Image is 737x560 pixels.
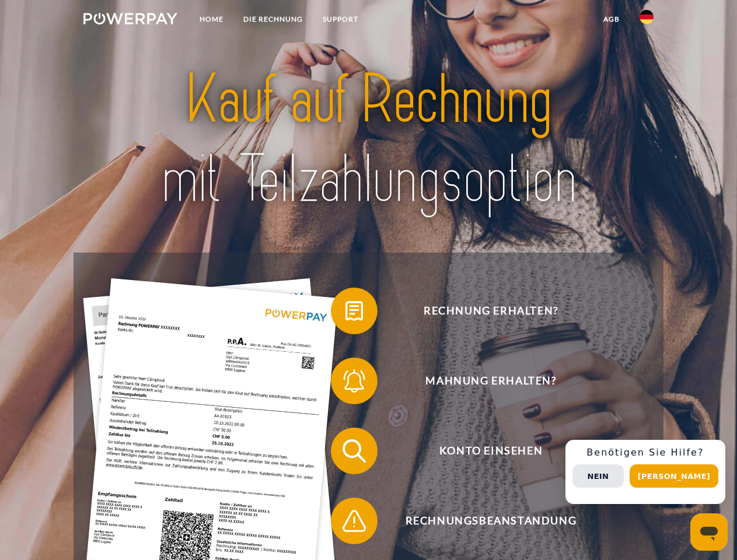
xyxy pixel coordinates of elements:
button: Rechnung erhalten? [331,288,634,334]
a: DIE RECHNUNG [233,9,313,30]
img: qb_bell.svg [340,366,369,395]
img: qb_bill.svg [340,296,369,325]
a: SUPPORT [313,9,368,30]
button: [PERSON_NAME] [630,464,718,488]
img: qb_search.svg [340,436,369,466]
span: Rechnung erhalten? [348,288,634,334]
button: Mahnung erhalten? [331,358,634,404]
a: Home [190,9,233,30]
span: Konto einsehen [348,428,634,474]
button: Rechnungsbeanstandung [331,498,634,544]
img: de [640,10,654,24]
iframe: Schaltfläche zum Öffnen des Messaging-Fensters [690,513,728,551]
img: logo-powerpay-white.svg [83,13,177,24]
span: Rechnungsbeanstandung [348,498,634,544]
img: qb_warning.svg [340,506,369,535]
button: Konto einsehen [331,428,634,474]
div: Schnellhilfe [565,440,725,504]
h3: Benötigen Sie Hilfe? [572,447,718,459]
img: title-powerpay_de.svg [111,56,626,223]
button: Nein [572,464,624,488]
span: Mahnung erhalten? [348,358,634,404]
a: agb [593,9,630,30]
